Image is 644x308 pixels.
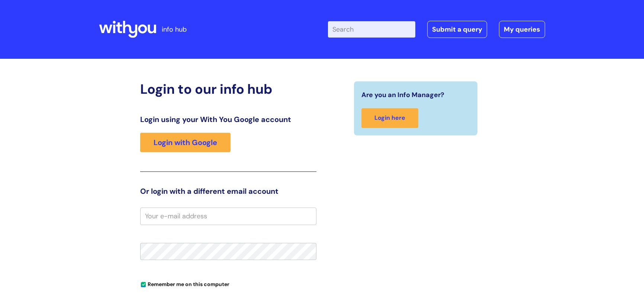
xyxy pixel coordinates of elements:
label: Remember me on this computer [140,279,229,288]
h2: Login to our info hub [140,81,316,97]
span: Are you an Info Manager? [361,89,444,101]
p: info hub [162,23,187,35]
h3: Or login with a different email account [140,187,316,196]
a: Submit a query [427,21,487,38]
a: Login with Google [140,133,231,152]
a: My queries [499,21,545,38]
a: Login here [361,108,418,128]
input: Remember me on this computer [141,282,146,287]
input: Search [328,21,415,38]
input: Your e-mail address [140,208,316,225]
h3: Login using your With You Google account [140,115,316,124]
div: You can uncheck this option if you're logging in from a shared device [140,278,316,290]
